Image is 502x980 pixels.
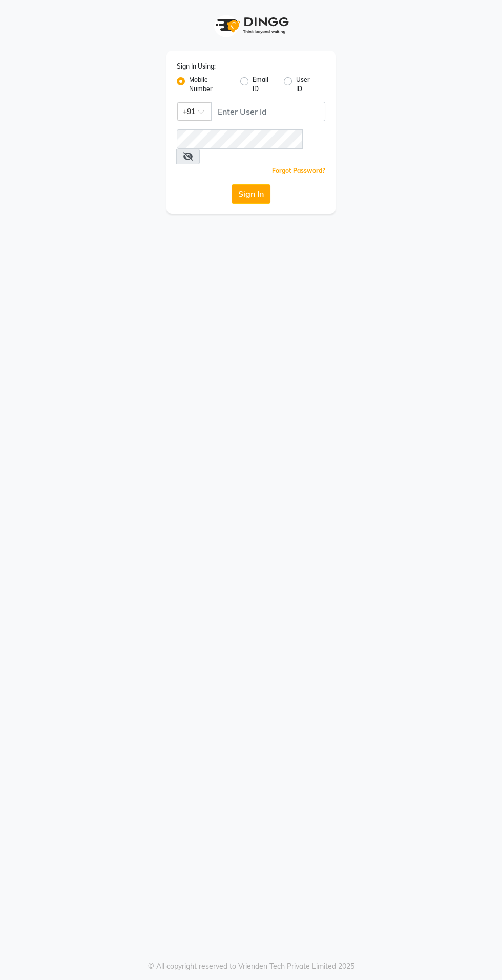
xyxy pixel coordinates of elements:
label: Email ID [253,75,276,94]
label: User ID [296,75,317,94]
input: Username [177,129,303,149]
img: logo1.svg [210,10,292,40]
label: Sign In Using: [177,62,216,71]
button: Sign In [232,184,270,204]
input: Username [211,102,325,121]
a: Forgot Password? [272,167,325,174]
label: Mobile Number [189,75,232,94]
